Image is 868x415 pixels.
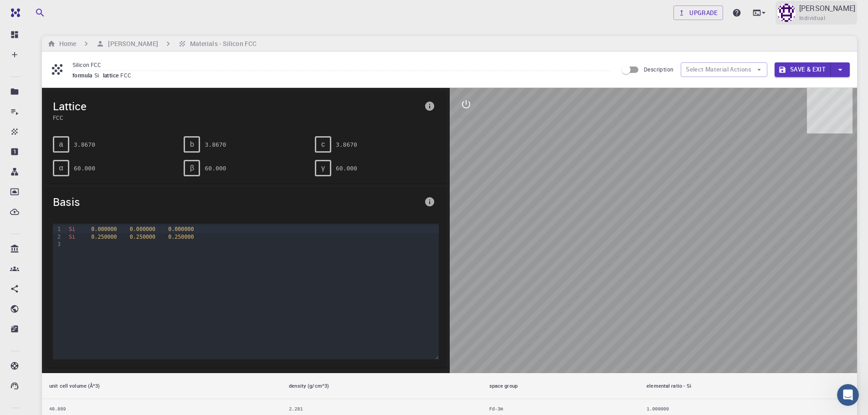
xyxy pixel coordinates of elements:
[120,72,135,79] span: FCC
[53,241,62,248] div: 3
[74,160,95,176] pre: 60.000
[53,225,62,233] div: 1
[59,164,63,172] span: α
[205,160,226,176] pre: 60.000
[69,234,75,240] span: Si
[644,66,673,73] span: Description
[777,4,796,22] img: Chandramohan
[91,234,117,240] span: 0.250000
[104,39,158,49] h6: [PERSON_NAME]
[69,226,75,232] span: Si
[336,137,357,153] pre: 3.8670
[18,6,51,15] span: Support
[421,193,439,211] button: info
[74,137,95,153] pre: 3.8670
[799,14,825,23] span: Individual
[321,140,325,149] span: c
[336,160,357,176] pre: 60.000
[205,137,226,153] pre: 3.8670
[282,373,482,399] th: density (g/cm^3)
[639,373,857,399] th: elemental ratio - Si
[42,373,282,399] th: unit cell volume (Å^3)
[321,164,325,172] span: γ
[59,140,63,149] span: a
[46,39,258,49] nav: breadcrumb
[91,226,117,232] span: 0.000000
[130,226,155,232] span: 0.000000
[168,234,194,240] span: 0.250000
[673,5,723,20] a: Upgrade
[186,39,257,49] h6: Materials - Silicon FCC
[168,226,194,232] span: 0.000000
[53,233,62,241] div: 2
[190,164,194,172] span: β
[94,72,103,79] span: Si
[130,234,155,240] span: 0.250000
[190,140,194,149] span: b
[421,97,439,115] button: info
[53,113,421,122] span: FCC
[799,3,855,14] p: [PERSON_NAME]
[53,99,421,113] span: Lattice
[72,72,94,79] span: formula
[482,373,640,399] th: space group
[56,39,76,49] h6: Home
[775,62,831,77] button: Save & Exit
[837,384,859,406] iframe: Intercom live chat
[7,8,20,17] img: logo
[53,195,421,209] span: Basis
[681,62,767,77] button: Select Material Actions
[103,72,121,79] span: lattice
